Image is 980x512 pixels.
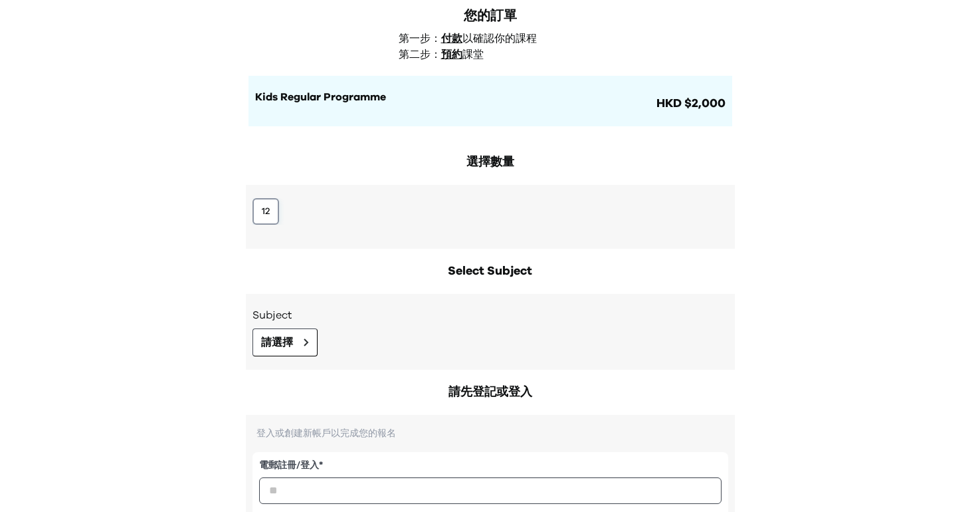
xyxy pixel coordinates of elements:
button: 12 [252,198,279,225]
span: 付款 [441,33,462,44]
h2: 選擇數量 [246,153,735,172]
p: 登入或創建新帳戶以完成您的報名 [252,428,728,439]
button: 請選擇 [252,328,318,356]
h1: Kids Regular Programme [255,89,654,105]
span: 預約 [441,49,462,60]
span: 請選擇 [261,334,293,350]
p: 第二步： 課堂 [399,47,590,63]
span: HKD $2,000 [654,94,726,113]
p: 第一步： 以確認你的課程 [399,31,590,47]
h3: Subject [252,307,728,323]
h2: Select Subject [246,262,735,281]
h2: 請先登記或登入 [246,383,735,402]
label: 電郵註冊/登入 * [259,459,722,473]
div: 您的訂單 [248,7,732,25]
